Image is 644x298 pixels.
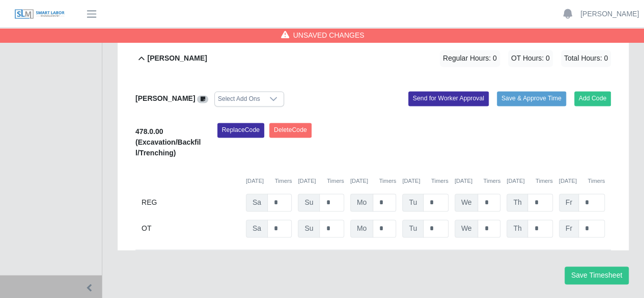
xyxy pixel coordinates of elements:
span: Fr [559,220,579,237]
b: 478.0.00 (Excavation/Backfill/Trenching) [135,127,201,157]
button: Timers [327,177,344,185]
span: Mo [350,220,373,237]
div: REG [142,194,240,211]
button: Add Code [574,91,611,105]
button: Timers [483,177,500,185]
b: [PERSON_NAME] [147,53,207,64]
div: [DATE] [402,177,448,185]
span: We [455,194,479,211]
div: [DATE] [559,177,605,185]
button: Save & Approve Time [497,91,566,105]
button: Timers [275,177,292,185]
span: Unsaved Changes [293,30,365,40]
span: Fr [559,194,579,211]
span: Th [507,194,528,211]
span: Sa [246,220,268,237]
span: Su [298,194,320,211]
button: ReplaceCode [217,123,264,137]
div: [DATE] [350,177,396,185]
button: Timers [431,177,449,185]
span: Mo [350,194,373,211]
button: Timers [536,177,553,185]
span: Tu [402,220,424,237]
button: [PERSON_NAME] Regular Hours: 0 OT Hours: 0 Total Hours: 0 [135,38,611,79]
span: Tu [402,194,424,211]
button: Timers [379,177,396,185]
span: Total Hours: 0 [561,50,611,67]
div: [DATE] [507,177,552,185]
span: Sa [246,194,268,211]
span: Su [298,220,320,237]
div: OT [142,220,240,237]
img: SLM Logo [14,9,65,20]
a: [PERSON_NAME] [580,9,639,19]
a: View/Edit Notes [197,94,208,102]
button: DeleteCode [269,123,312,137]
button: Send for Worker Approval [408,91,489,105]
div: Select Add Ons [215,92,263,106]
div: [DATE] [298,177,344,185]
b: [PERSON_NAME] [135,94,195,102]
div: [DATE] [455,177,500,185]
span: OT Hours: 0 [508,50,553,67]
button: Timers [587,177,605,185]
span: We [455,220,479,237]
span: Regular Hours: 0 [440,50,500,67]
span: Th [507,220,528,237]
button: Save Timesheet [565,266,629,284]
div: [DATE] [246,177,292,185]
